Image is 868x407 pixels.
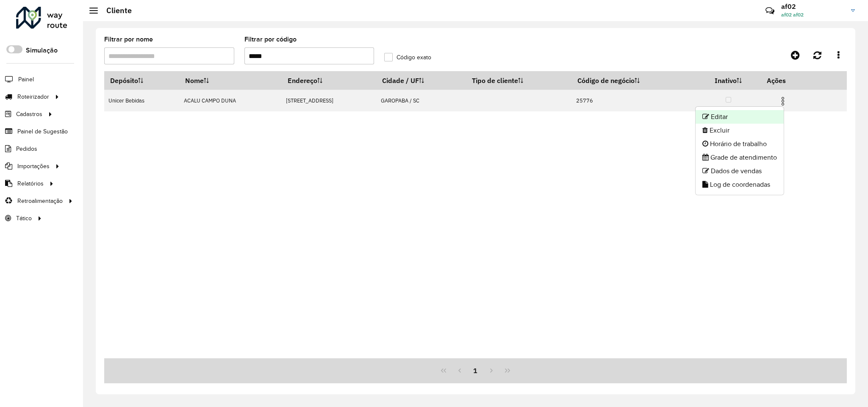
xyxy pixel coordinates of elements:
[17,127,68,136] span: Painel de Sugestão
[696,110,784,124] li: Editar
[18,75,34,84] span: Painel
[761,2,779,20] a: Contato Rápido
[781,11,845,19] span: af02 af02
[376,90,466,111] td: GAROPABA / SC
[696,178,784,191] li: Log de coordenadas
[384,53,431,62] label: Código exato
[17,92,49,101] span: Roteirizador
[104,72,179,90] th: Depósito
[696,72,761,90] th: Inativo
[17,162,50,171] span: Importações
[17,179,44,188] span: Relatórios
[16,144,37,153] span: Pedidos
[17,197,63,205] span: Retroalimentação
[16,110,42,119] span: Cadastros
[376,72,466,90] th: Cidade / UF
[26,45,58,55] label: Simulação
[466,72,572,90] th: Tipo de cliente
[572,72,696,90] th: Código de negócio
[696,124,784,137] li: Excluir
[104,90,179,111] td: Unicer Bebidas
[696,151,784,164] li: Grade de atendimento
[696,137,784,151] li: Horário de trabalho
[282,90,376,111] td: [STREET_ADDRESS]
[98,6,132,15] h2: Cliente
[572,90,696,111] td: 25776
[179,72,282,90] th: Nome
[761,72,812,89] th: Ações
[104,34,153,44] label: Filtrar por nome
[696,164,784,178] li: Dados de vendas
[179,90,282,111] td: ACALU CAMPO DUNA
[16,214,32,223] span: Tático
[468,363,484,379] button: 1
[244,34,297,44] label: Filtrar por código
[781,3,845,11] h3: af02
[282,72,376,90] th: Endereço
